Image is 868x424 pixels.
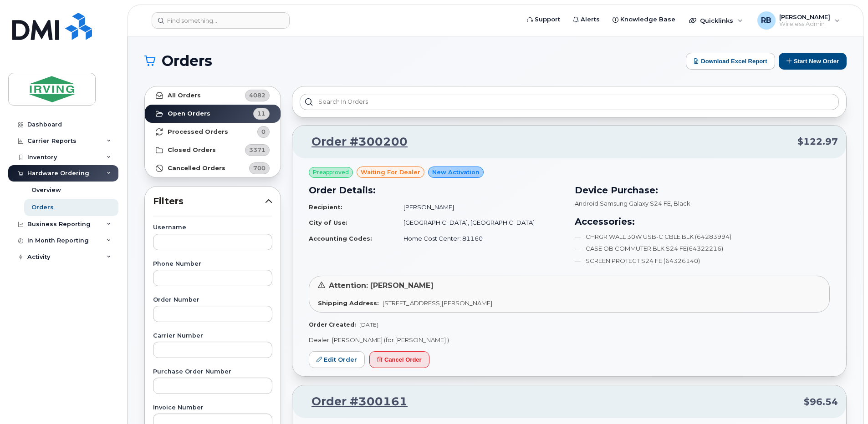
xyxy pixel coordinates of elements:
[432,168,480,177] span: New Activation
[309,219,347,226] strong: City of Use:
[168,146,216,154] strong: Closed Orders
[313,168,349,177] span: Preapproved
[575,232,830,241] li: CHRGR WALL 30W USB-C CBLE BLK (64283994)
[395,231,564,247] td: Home Cost Center: 81160
[168,110,210,117] strong: Open Orders
[162,54,212,68] span: Orders
[301,134,408,150] a: Order #300200
[309,203,342,211] strong: Recipient:
[153,297,272,303] label: Order Number
[369,351,429,368] button: Cancel Order
[300,94,839,110] input: Search in orders
[575,257,830,265] li: SCREEN PROTECT S24 FE (64326140)
[145,105,281,123] a: Open Orders11
[153,333,272,339] label: Carrier Number
[145,159,281,177] a: Cancelled Orders700
[309,351,365,368] a: Edit Order
[168,128,228,136] strong: Processed Orders
[301,394,408,410] a: Order #300161
[153,195,265,208] span: Filters
[686,53,775,70] button: Download Excel Report
[318,299,379,307] strong: Shipping Address:
[329,281,434,290] span: Attention: [PERSON_NAME]
[253,164,266,172] span: 700
[309,235,372,242] strong: Accounting Codes:
[575,200,671,207] span: Android Samsung Galaxy S24 FE
[153,405,272,411] label: Invoice Number
[261,127,266,136] span: 0
[145,123,281,141] a: Processed Orders0
[153,369,272,375] label: Purchase Order Number
[804,395,838,409] span: $96.54
[395,199,564,215] td: [PERSON_NAME]
[249,146,266,154] span: 3371
[359,321,378,328] span: [DATE]
[383,299,492,307] span: [STREET_ADDRESS][PERSON_NAME]
[575,183,830,197] h3: Device Purchase:
[361,168,420,177] span: waiting for dealer
[153,261,272,267] label: Phone Number
[249,91,266,100] span: 4082
[671,200,690,207] span: , Black
[145,86,281,105] a: All Orders4082
[575,244,830,253] li: CASE OB COMMUTER BLK S24 FE(64322216)
[575,215,830,228] h3: Accessories:
[257,109,266,118] span: 11
[395,215,564,231] td: [GEOGRAPHIC_DATA], [GEOGRAPHIC_DATA]
[309,336,830,344] p: Dealer: [PERSON_NAME] (for [PERSON_NAME] )
[168,92,201,99] strong: All Orders
[168,165,225,172] strong: Cancelled Orders
[309,183,564,197] h3: Order Details:
[309,321,356,328] strong: Order Created:
[779,53,847,70] button: Start New Order
[145,141,281,159] a: Closed Orders3371
[797,135,838,148] span: $122.97
[153,225,272,231] label: Username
